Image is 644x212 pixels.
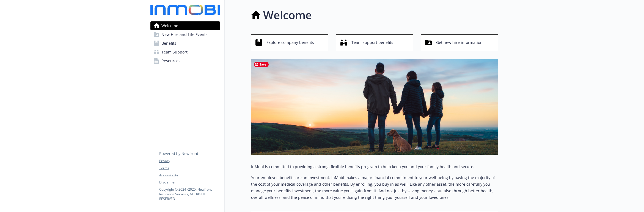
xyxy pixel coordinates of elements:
span: Save [254,62,269,67]
a: Benefits [150,39,220,48]
p: InMobi is committed to providing a strong, flexible benefits program to help keep you and your fa... [251,163,498,170]
a: Disclaimer [159,180,220,185]
a: Welcome [150,21,220,30]
img: overview page banner [251,59,498,155]
a: Resources [150,56,220,65]
span: Benefits [161,39,176,48]
a: Accessibility [159,173,220,178]
span: Resources [161,56,180,65]
span: Team support benefits [351,37,393,48]
span: Welcome [161,21,178,30]
span: Explore company benefits [266,37,314,48]
button: Explore company benefits [251,34,328,50]
p: Your employee benefits are an investment. InMobi makes a major financial commitment to your well-... [251,174,498,201]
a: Team Support [150,48,220,56]
a: Privacy [159,159,220,163]
p: Copyright © 2024 - 2025 , Newfront Insurance Services, ALL RIGHTS RESERVED [159,187,220,201]
span: Get new hire information [436,37,483,48]
a: Terms [159,166,220,171]
a: New Hire and Life Events [150,30,220,39]
h1: Welcome [263,7,312,23]
button: Team support benefits [336,34,413,50]
button: Get new hire information [421,34,498,50]
span: Team Support [161,48,188,56]
span: New Hire and Life Events [161,30,208,39]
